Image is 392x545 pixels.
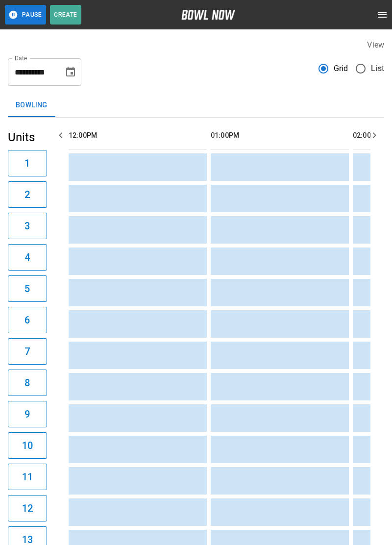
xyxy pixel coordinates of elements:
h6: 10 [22,438,33,453]
h6: 9 [24,406,30,422]
button: Choose date, selected date is Aug 31, 2025 [61,62,80,82]
button: 2 [8,181,47,208]
button: 8 [8,370,47,396]
h6: 6 [24,312,30,328]
h6: 3 [24,218,30,234]
span: Grid [334,63,348,74]
th: 01:00PM [211,122,349,149]
img: logo [181,10,235,20]
button: 6 [8,307,47,333]
h6: 5 [24,281,30,297]
button: 11 [8,464,47,490]
button: Pause [5,5,46,25]
h6: 4 [24,249,30,265]
label: View [367,40,384,50]
span: List [371,63,384,74]
div: inventory tabs [8,94,384,117]
h6: 7 [24,344,30,359]
h6: 2 [24,187,30,202]
button: Create [50,5,81,25]
h6: 11 [22,469,33,485]
button: 9 [8,401,47,427]
h6: 8 [24,375,30,391]
button: 3 [8,213,47,239]
button: 4 [8,244,47,271]
button: 12 [8,495,47,521]
button: 10 [8,432,47,459]
th: 12:00PM [69,122,207,149]
button: 1 [8,150,47,176]
h6: 12 [22,500,33,516]
button: 7 [8,338,47,365]
h5: Units [8,129,47,145]
h6: 1 [24,155,30,171]
button: Bowling [8,94,55,117]
button: 5 [8,275,47,302]
button: open drawer [372,5,392,25]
